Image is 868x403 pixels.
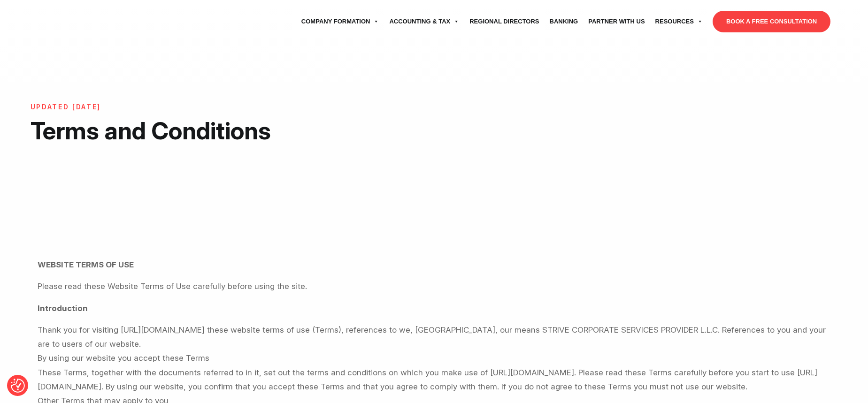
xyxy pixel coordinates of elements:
[31,103,377,111] h6: UPDATED [DATE]
[11,379,25,393] img: Revisit consent button
[545,8,584,35] a: Banking
[11,379,25,393] button: Consent Preferences
[38,260,134,269] strong: WEBSITE TERMS OF USE
[38,10,108,33] img: svg+xml;nitro-empty-id=MTU2OjExNQ==-1;base64,PHN2ZyB2aWV3Qm94PSIwIDAgNzU4IDI1MSIgd2lkdGg9Ijc1OCIg...
[464,8,544,35] a: Regional Directors
[38,279,831,293] p: Please read these Website Terms of Use carefully before using the site.
[583,8,650,35] a: Partner with Us
[38,304,88,313] strong: Introduction
[713,11,830,32] a: BOOK A FREE CONSULTATION
[384,8,464,35] a: Accounting & Tax
[31,116,377,145] h1: Terms and Conditions
[296,8,384,35] a: Company Formation
[650,8,708,35] a: Resources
